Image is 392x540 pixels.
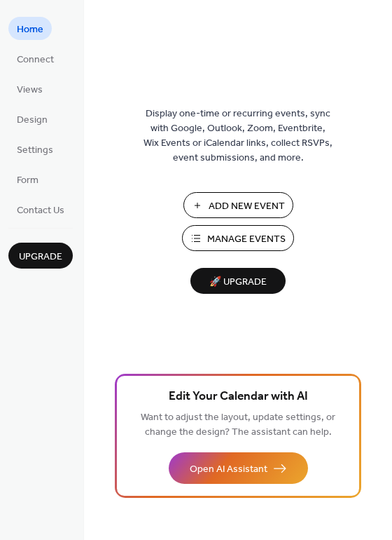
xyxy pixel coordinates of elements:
[8,243,73,269] button: Upgrade
[169,452,308,484] button: Open AI Assistant
[8,107,56,130] a: Design
[17,53,54,67] span: Connect
[182,225,294,251] button: Manage Events
[143,107,332,166] span: Display one-time or recurring events, sync with Google, Outlook, Zoom, Eventbrite, Wix Events or ...
[207,232,286,247] span: Manage Events
[8,17,52,40] a: Home
[8,198,73,221] a: Contact Us
[190,462,267,477] span: Open AI Assistant
[199,273,277,292] span: 🚀 Upgrade
[8,168,47,191] a: Form
[169,387,308,407] span: Edit Your Calendar with AI
[8,47,62,70] a: Connect
[17,173,38,188] span: Form
[17,113,48,128] span: Design
[17,203,64,218] span: Contact Us
[141,408,335,442] span: Want to adjust the layout, update settings, or change the design? The assistant can help.
[8,77,51,100] a: Views
[19,250,62,264] span: Upgrade
[17,143,53,158] span: Settings
[17,83,43,97] span: Views
[209,199,285,214] span: Add New Event
[190,268,286,294] button: 🚀 Upgrade
[17,22,43,37] span: Home
[8,137,62,161] a: Settings
[183,192,293,218] button: Add New Event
